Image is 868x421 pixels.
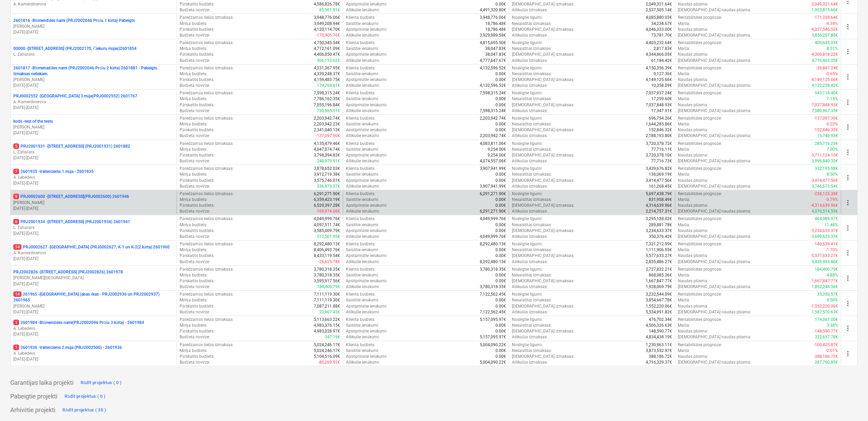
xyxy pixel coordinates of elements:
p: kods - test of the tests [13,119,53,124]
p: Atlikušie ienākumi : [346,58,380,64]
p: Apstiprinātie ienākumi : [346,27,388,32]
p: Saistītie ienākumi : [346,172,379,177]
p: Pārskatīts budžets : [180,127,214,133]
p: Paredzamās tiešās izmaksas : [180,90,233,96]
p: -4.34% [826,21,838,27]
button: Rādīt projektus ( 0 ) [63,391,108,402]
span: more_vert [844,249,852,257]
p: Saistītie ienākumi : [346,21,379,27]
p: Atlikušie ienākumi : [346,7,380,13]
p: 2,049,321.64€ [646,1,672,7]
p: -137,097.39€ [814,116,838,121]
p: 0.00€ [495,121,506,127]
p: Marža : [678,121,690,127]
p: 4,150,356.39€ [646,65,672,71]
p: A. Kamerdinerovs [13,99,174,105]
p: 61,184.42€ [652,58,672,64]
p: Atlikušie ienākumi : [346,83,380,89]
p: Paredzamās tiešās izmaksas : [180,116,233,121]
p: 4,716,463.25€ [812,58,838,64]
p: PRJ0002600 - [STREET_ADDRESS](PRJ0002600) 2601946 [13,194,129,200]
p: Noslēgtie līgumi : [512,116,543,121]
p: 2601817 - Blūmenadāles nami (PRJ2002046 Prūšu 2 kārta) 2601881 - Pabeigts. Izmaksas neliekam. [13,65,174,77]
p: [DEMOGRAPHIC_DATA] izmaksas : [512,77,574,83]
p: Mērķa budžets : [180,21,207,27]
p: -4,027,546.52€ [811,27,838,32]
p: [DEMOGRAPHIC_DATA] naudas plūsma : [678,133,752,139]
p: Atlikušās izmaksas : [512,133,548,139]
p: 38,047.83€ [485,52,506,57]
p: Atlikušās izmaksas : [512,58,548,64]
p: [DEMOGRAPHIC_DATA] izmaksas : [512,102,574,108]
p: 4,339,248.37€ [314,71,340,77]
p: 4,122,238.42€ [812,83,838,89]
span: more_vert [844,73,852,81]
p: Atlikušās izmaksas : [512,32,548,38]
p: 3,798,094.83€ [314,152,340,158]
p: -152,846.32€ [814,127,838,133]
p: 2,203,942.74€ [480,116,506,121]
p: Pārskatīts budžets : [180,102,214,108]
p: Noslēgtie līgumi : [512,90,543,96]
span: more_vert [844,174,852,182]
p: -7,037,848.93€ [811,102,838,108]
p: 0.00€ [495,77,506,83]
p: [PERSON_NAME] [13,200,174,206]
div: 2601816 -Blūmendāles nami (PRJ2002046 Prūšu 1 kārta) Pabeigts[PERSON_NAME][DATE]-[DATE] [13,18,174,35]
p: 2601936 - Valterciems 2.māja (PRJ2002500) - 2601936 [13,345,122,351]
p: 7,598,315.24€ [314,90,340,96]
span: more_vert [844,98,852,106]
p: 15,748.93€ [817,133,838,139]
p: Klienta budžets : [346,166,375,172]
p: Mērķa budžets : [180,147,207,152]
p: Rentabilitātes prognoze : [678,65,722,71]
p: -6.22% [826,121,838,127]
p: 85,501.91€ [319,7,340,13]
p: Rentabilitātes prognoze : [678,90,722,96]
p: Rentabilitātes prognoze : [678,15,722,21]
p: [DATE] - [DATE] [13,83,174,89]
p: 4,344,866.05€ [646,52,672,57]
p: L. Zaharāns [13,149,174,155]
div: 00000 -[STREET_ADDRESS] (PRJ2002170, Čiekuru mājas)2601854L. Zaharāns [13,46,174,57]
p: 77,716.73€ [652,158,672,164]
p: 4,046,333.00€ [646,27,672,32]
span: more_vert [844,350,852,358]
p: 7,037,848.93€ [646,102,672,108]
p: 2,203,942.23€ [314,121,340,127]
p: [DATE] - [DATE] [13,29,174,35]
p: Saistītie ienākumi : [346,96,379,102]
p: 3,948,776.06€ [480,15,506,21]
p: Pārskatīts budžets : [180,152,214,158]
p: Budžeta novirze : [180,133,210,139]
p: Atlikušie ienākumi : [346,32,380,38]
p: 38,047.83€ [485,46,506,52]
p: 3,907,941.99€ [480,166,506,172]
p: PRJ2002826 - [STREET_ADDRESS] (PRJ2002826) 2601978 [13,269,123,275]
p: 4,132,596.52€ [480,65,506,71]
p: [DEMOGRAPHIC_DATA] naudas plūsma : [678,83,752,89]
p: 3,720,378.72€ [646,141,672,147]
p: Pārskatīts budžets : [180,77,214,83]
div: Rādīt projektus ( 0 ) [81,379,122,387]
p: Naudas plūsma : [678,102,709,108]
p: 3,720,378.10€ [646,152,672,158]
p: 7,580,967.33€ [812,108,838,114]
p: Apstiprinātie ienākumi : [346,152,388,158]
p: 10,358.09€ [652,83,672,89]
p: 4,074,557.06€ [480,158,506,164]
p: 17,259.60€ [652,96,672,102]
p: 4,586,826.78€ [314,1,340,7]
p: 0.00€ [495,96,506,102]
p: 77,716.11€ [652,147,672,152]
div: 14PRJ0002627 -[GEOGRAPHIC_DATA] (PRJ0002627, K-1 un K-2(2.kārta) 2601960A. Kamerdinerovs[DATE]-[D... [13,244,174,262]
p: [PERSON_NAME] [13,303,174,309]
p: -3,711,124.10€ [811,152,838,158]
p: 3,856,207.88€ [812,32,838,38]
p: A. Lebedevs [13,175,174,180]
div: 5PRJ2001931 -[STREET_ADDRESS] (PRJ2001931) 2601882L. Zaharāns[DATE]-[DATE] [13,144,174,161]
div: 14261965 -[GEOGRAPHIC_DATA] (abas ēkas - PRJ2002936 un PRJ2002937) 2601965[PERSON_NAME][DATE]-[DATE] [13,291,174,315]
p: 7.15% [827,96,838,102]
p: 2,817.83€ [654,46,672,52]
p: 4,777,647.67€ [480,58,506,64]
